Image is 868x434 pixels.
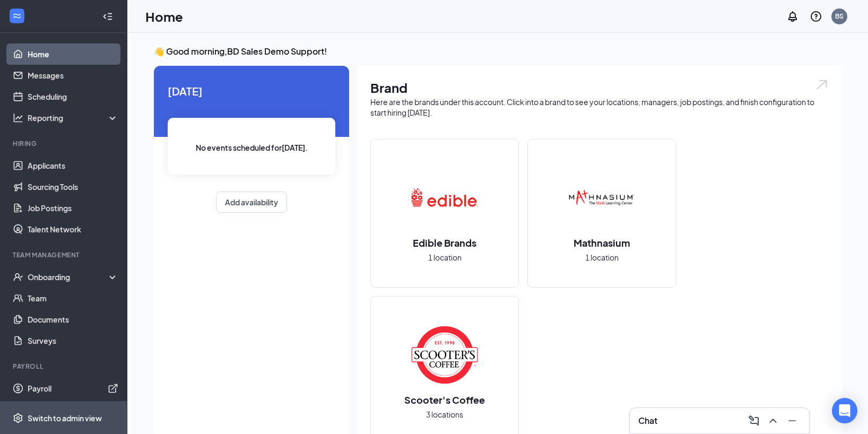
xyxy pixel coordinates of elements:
[28,288,118,309] a: Team
[13,413,23,423] svg: Settings
[28,309,118,330] a: Documents
[28,219,118,240] a: Talent Network
[745,412,762,429] button: ComposeMessage
[28,272,109,282] div: Onboarding
[411,164,479,232] img: Edible Brands
[28,378,118,399] a: PayrollExternalLink
[13,250,116,259] div: Team Management
[585,251,619,263] span: 1 location
[428,251,462,263] span: 1 location
[28,197,118,219] a: Job Postings
[145,7,183,25] h1: Home
[370,79,829,97] h1: Brand
[402,236,487,249] h2: Edible Brands
[13,272,23,282] svg: UserCheck
[832,398,857,423] div: Open Intercom Messenger
[426,409,463,420] span: 3 locations
[810,10,822,23] svg: QuestionInfo
[28,112,119,123] div: Reporting
[767,414,779,427] svg: ChevronUp
[835,12,844,21] div: BS
[748,414,760,427] svg: ComposeMessage
[786,10,799,23] svg: Notifications
[568,164,636,232] img: Mathnasium
[13,362,116,371] div: Payroll
[28,65,118,86] a: Messages
[370,97,829,118] div: Here are the brands under this account. Click into a brand to see your locations, managers, job p...
[196,142,308,153] span: No events scheduled for [DATE] .
[28,86,118,107] a: Scheduling
[638,415,657,427] h3: Chat
[13,112,23,123] svg: Analysis
[168,83,335,99] span: [DATE]
[786,414,798,427] svg: Minimize
[765,412,782,429] button: ChevronUp
[411,321,479,389] img: Scooter's Coffee
[28,413,102,423] div: Switch to admin view
[815,79,829,91] img: open.6027fd2a22e1237b5b06.svg
[28,176,118,197] a: Sourcing Tools
[13,139,116,148] div: Hiring
[28,44,118,65] a: Home
[28,330,118,351] a: Surveys
[216,192,287,213] button: Add availability
[12,11,22,21] svg: WorkstreamLogo
[563,236,641,249] h2: Mathnasium
[102,11,113,22] svg: Collapse
[784,412,801,429] button: Minimize
[394,393,496,406] h2: Scooter's Coffee
[28,155,118,176] a: Applicants
[154,46,841,57] h3: 👋 Good morning, BD Sales Demo Support !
